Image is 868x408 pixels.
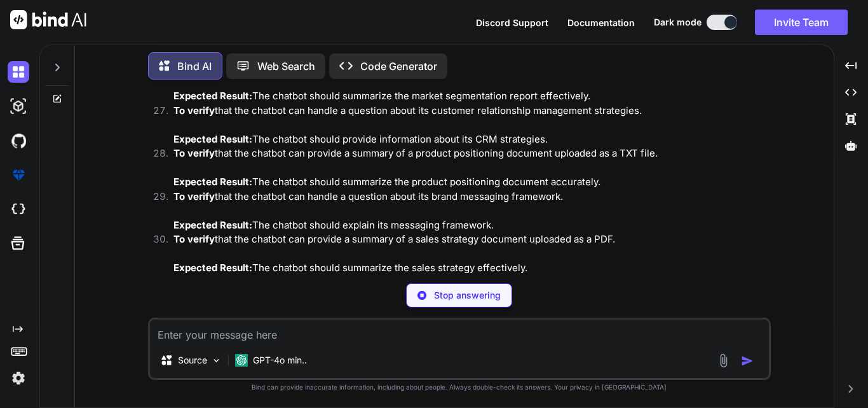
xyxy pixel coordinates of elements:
strong: To verify [173,233,215,245]
p: Code Generator [360,59,437,74]
p: that the chatbot can handle a question about its brand messaging framework. The chatbot should ex... [173,190,768,233]
p: that the chatbot can provide a summary of a sales strategy document uploaded as a PDF. The chatbo... [173,232,768,276]
img: GPT-4o mini [235,354,248,367]
strong: Expected Result: [173,219,252,231]
p: that the chatbot can handle a question about its customer relationship management strategies. The... [173,104,768,147]
strong: Expected Result: [173,176,252,188]
img: Bind AI [10,10,86,29]
p: Bind can provide inaccurate information, including about people. Always double-check its answers.... [148,383,771,392]
strong: To verify [173,104,215,116]
span: Discord Support [476,17,548,28]
strong: To verify [173,190,215,202]
img: icon [741,355,754,367]
img: cloudideIcon [8,199,29,220]
img: darkAi-studio [8,95,29,117]
span: Documentation [567,17,635,28]
button: Invite Team [755,10,848,35]
img: darkChat [8,61,29,83]
p: Bind AI [177,59,212,74]
img: githubDark [8,130,29,151]
img: attachment [716,353,731,368]
span: Dark mode [654,16,702,29]
img: settings [8,367,29,389]
p: Source [178,354,207,367]
p: GPT-4o min.. [253,354,307,367]
p: Web Search [257,59,315,74]
p: that the chatbot can provide a summary of a product positioning document uploaded as a TXT file. ... [173,146,768,190]
img: Pick Models [211,355,222,366]
strong: Expected Result: [173,133,252,145]
strong: Expected Result: [173,262,252,274]
p: Stop answering [434,289,501,302]
img: premium [8,164,29,186]
strong: To verify [173,147,215,159]
button: Discord Support [476,16,548,29]
button: Documentation [567,16,635,29]
strong: Expected Result: [173,90,252,102]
